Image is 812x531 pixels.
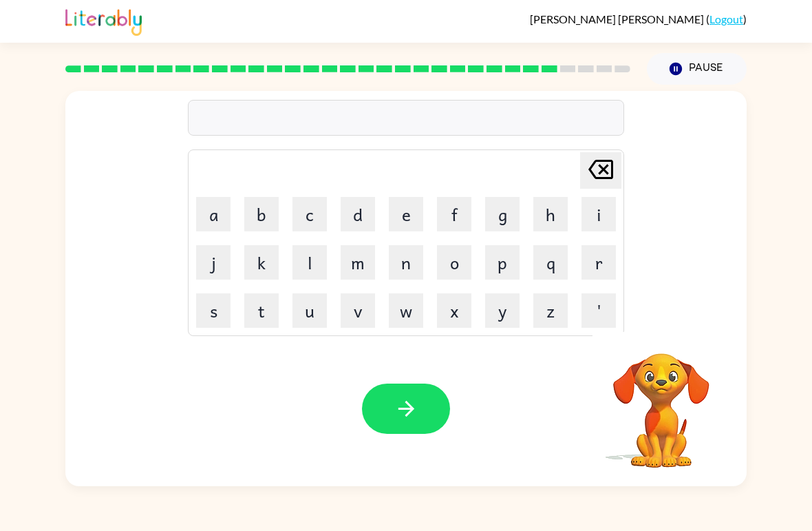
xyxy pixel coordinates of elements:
[437,197,471,231] button: f
[292,245,327,280] button: l
[709,12,743,25] a: Logout
[437,293,471,328] button: x
[530,12,706,25] span: [PERSON_NAME] [PERSON_NAME]
[485,197,520,231] button: g
[341,245,375,280] button: m
[292,293,327,328] button: u
[581,197,616,231] button: i
[244,197,279,231] button: b
[292,197,327,231] button: c
[581,245,616,280] button: r
[196,293,231,328] button: s
[485,293,520,328] button: y
[196,197,231,231] button: a
[581,293,616,328] button: '
[389,197,423,231] button: e
[389,245,423,280] button: n
[592,332,730,470] video: Your browser must support playing .mp4 files to use Literably. Please try using another browser.
[244,245,279,280] button: k
[341,197,375,231] button: d
[244,293,279,328] button: t
[437,245,471,280] button: o
[530,12,747,25] div: ( )
[533,293,568,328] button: z
[485,245,520,280] button: p
[647,53,747,85] button: Pause
[341,293,375,328] button: v
[196,245,231,280] button: j
[389,293,423,328] button: w
[65,6,142,36] img: Literably
[533,197,568,231] button: h
[533,245,568,280] button: q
